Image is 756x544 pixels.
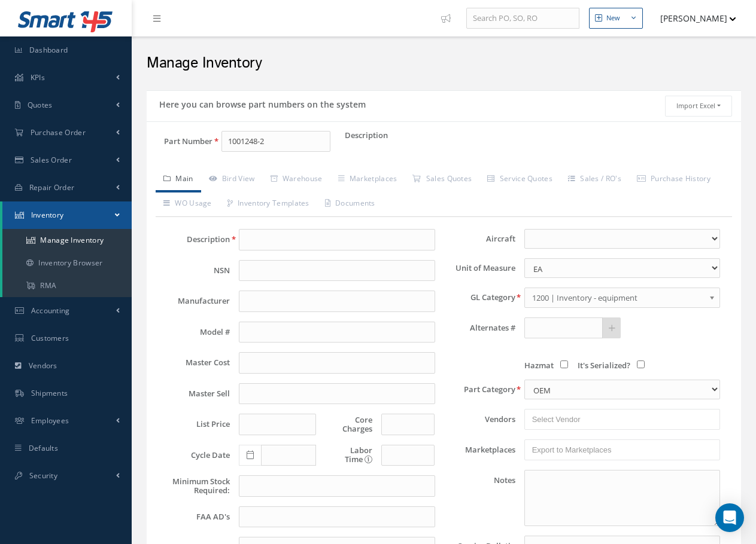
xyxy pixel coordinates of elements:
a: Inventory [2,201,132,229]
span: Customers [31,333,69,343]
h2: Manage Inventory [147,54,741,72]
label: Alternates # [444,323,515,332]
span: Sales Order [31,155,72,165]
label: NSN [159,266,230,275]
span: Accounting [31,305,70,316]
label: Vendors [444,415,515,424]
button: Import Excel [665,96,732,117]
div: New [606,13,620,23]
label: Manufacturer [159,297,230,305]
span: 1200 | Inventory - equipment [532,291,705,305]
a: WO Usage [156,192,220,217]
label: Description [159,235,230,244]
a: Purchase History [629,167,718,192]
input: It's Serialized? [637,360,645,368]
button: [PERSON_NAME] [649,7,736,30]
label: Master Cost [159,358,230,367]
label: Marketplaces [444,445,515,454]
div: Open Intercom Messenger [715,503,744,532]
input: Hazmat [560,360,568,368]
label: Description [345,131,388,140]
label: Master Sell [159,389,230,398]
a: Warehouse [263,167,330,192]
label: Model # [159,328,230,337]
a: Inventory Templates [220,192,317,217]
a: Sales / RO's [560,167,629,192]
a: Manage Inventory [2,229,132,252]
label: GL Category [444,293,515,302]
a: Marketplaces [330,167,405,192]
label: Notes [444,470,515,526]
span: Security [29,470,57,481]
span: Repair Order [29,182,75,192]
span: Dashboard [29,45,68,55]
a: Documents [317,192,383,217]
label: Labor Time [325,446,372,464]
input: Search PO, SO, RO [466,8,579,29]
a: Inventory Browser [2,252,132,274]
label: FAA AD's [159,512,230,521]
label: List Price [159,420,230,429]
a: Main [156,167,201,192]
label: Part Number [147,137,212,146]
h5: Here you can browse part numbers on the system [156,96,366,110]
button: New [589,8,643,29]
span: Purchase Order [31,127,86,137]
label: Cycle Date [159,451,230,460]
a: Service Quotes [479,167,560,192]
span: Quotes [28,100,53,110]
span: Employees [31,415,69,426]
span: Defaults [29,443,58,453]
label: Aircraft [444,234,515,243]
label: Unit of Measure [444,264,515,273]
span: Vendors [29,360,57,371]
textarea: Notes [524,470,720,526]
label: Core Charges [325,415,372,433]
label: Minimum Stock Required: [159,477,230,495]
a: RMA [2,274,132,297]
span: Shipments [31,388,68,398]
span: It's Serialized? [578,360,630,371]
a: Sales Quotes [405,167,479,192]
label: Part Category [444,385,515,394]
span: Inventory [31,210,64,220]
span: KPIs [31,72,45,82]
a: Bird View [201,167,263,192]
span: Hazmat [524,360,554,371]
